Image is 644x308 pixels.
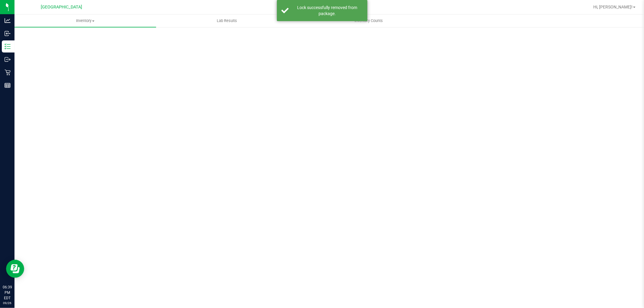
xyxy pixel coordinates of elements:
inline-svg: Analytics [5,17,11,24]
iframe: Resource center [6,260,24,278]
span: Inventory Counts [346,18,391,24]
inline-svg: Reports [5,82,11,88]
span: [GEOGRAPHIC_DATA] [41,5,82,10]
div: Lock successfully removed from package. [292,5,363,17]
p: 09/26 [3,301,12,305]
a: Lab Results [156,14,298,27]
inline-svg: Retail [5,69,11,75]
span: Hi, [PERSON_NAME]! [593,5,633,9]
inline-svg: Inventory [5,43,11,49]
a: Inventory [14,14,156,27]
a: Inventory Counts [298,14,439,27]
inline-svg: Outbound [5,56,11,62]
inline-svg: Inbound [5,30,11,37]
span: Inventory [14,18,156,24]
span: Lab Results [209,18,245,24]
p: 06:39 PM EDT [3,284,12,301]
